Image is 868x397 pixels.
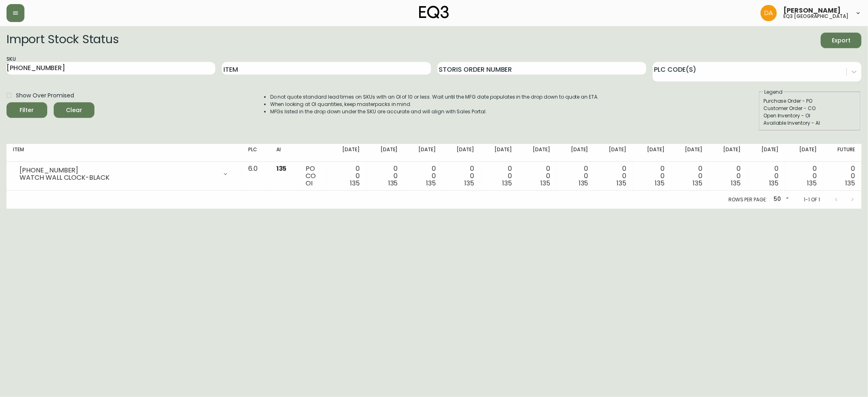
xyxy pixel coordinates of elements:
[540,179,550,188] span: 135
[601,165,627,187] div: 0 0
[785,144,824,162] th: [DATE]
[754,165,779,187] div: 0 0
[792,165,817,187] div: 0 0
[366,144,404,162] th: [DATE]
[306,179,313,188] span: OI
[306,165,321,187] div: PO CO
[769,179,779,188] span: 135
[449,165,474,187] div: 0 0
[481,144,519,162] th: [DATE]
[763,105,856,112] div: Customer Order - CO
[270,144,299,162] th: AI
[20,167,217,174] div: [PHONE_NUMBER]
[7,102,47,118] button: Filter
[821,33,861,48] button: Export
[761,5,777,21] img: dd1a7e8db21a0ac8adbf82b84ca05374
[731,179,741,188] span: 135
[60,105,88,115] span: Clear
[728,196,767,203] p: Rows per page:
[270,93,599,101] li: Do not quote standard lead times on SKUs with an OI of 10 or less. Wait until the MFG date popula...
[763,88,783,96] legend: Legend
[525,165,550,187] div: 0 0
[242,162,270,191] td: 6.0
[763,119,856,127] div: Available Inventory - AI
[827,35,855,46] span: Export
[442,144,481,162] th: [DATE]
[404,144,443,162] th: [DATE]
[335,165,360,187] div: 0 0
[270,101,599,108] li: When looking at OI quantities, keep masterpacks in mind.
[830,165,855,187] div: 0 0
[747,144,785,162] th: [DATE]
[350,179,360,188] span: 135
[7,33,118,48] h2: Import Stock Status
[807,179,817,188] span: 135
[633,144,671,162] th: [DATE]
[763,97,856,105] div: Purchase Order - PO
[16,91,74,100] span: Show Over Promised
[655,179,665,188] span: 135
[804,196,820,203] p: 1-1 of 1
[783,14,848,19] h5: eq3 [GEOGRAPHIC_DATA]
[20,174,217,181] div: WATCH WALL CLOCK-BLACK
[763,112,856,119] div: Open Inventory - OI
[595,144,633,162] th: [DATE]
[709,144,747,162] th: [DATE]
[270,108,599,115] li: MFGs listed in the drop down under the SKU are accurate and will align with Sales Portal.
[328,144,366,162] th: [DATE]
[518,144,557,162] th: [DATE]
[373,165,398,187] div: 0 0
[426,179,436,188] span: 135
[715,165,741,187] div: 0 0
[464,179,474,188] span: 135
[7,144,242,162] th: Item
[563,165,588,187] div: 0 0
[823,144,861,162] th: Future
[693,179,703,188] span: 135
[639,165,665,187] div: 0 0
[678,165,703,187] div: 0 0
[13,165,235,183] div: [PHONE_NUMBER]WATCH WALL CLOCK-BLACK
[845,179,855,188] span: 135
[419,6,449,19] img: logo
[487,165,512,187] div: 0 0
[242,144,270,162] th: PLC
[388,179,398,188] span: 135
[770,193,791,206] div: 50
[671,144,709,162] th: [DATE]
[579,179,588,188] span: 135
[617,179,626,188] span: 135
[276,164,287,173] span: 135
[783,7,841,14] span: [PERSON_NAME]
[54,102,94,118] button: Clear
[557,144,595,162] th: [DATE]
[503,179,512,188] span: 135
[411,165,436,187] div: 0 0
